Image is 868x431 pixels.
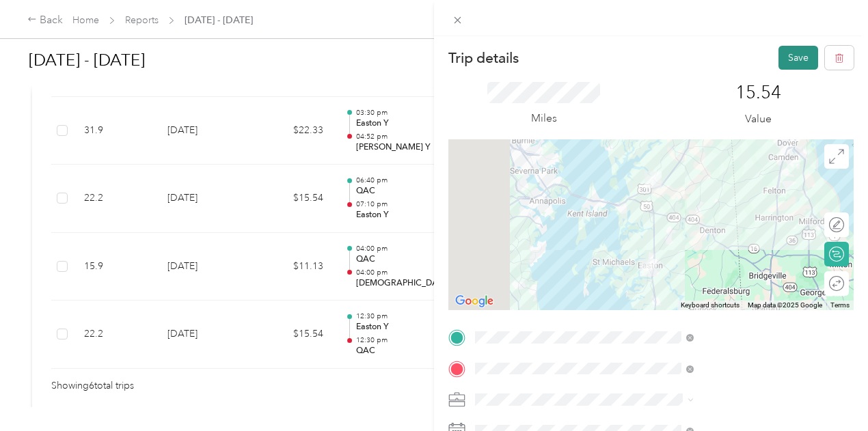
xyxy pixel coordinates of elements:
[452,292,497,310] img: Google
[531,110,557,127] p: Miles
[452,292,497,310] a: Open this area in Google Maps (opens a new window)
[791,354,868,431] iframe: Everlance-gr Chat Button Frame
[830,301,850,309] a: Terms (opens in new tab)
[745,111,772,128] p: Value
[735,82,781,104] p: 15.54
[778,46,818,70] button: Save
[448,48,519,68] p: Trip details
[748,301,822,309] span: Map data ©2025 Google
[681,301,740,310] button: Keyboard shortcuts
